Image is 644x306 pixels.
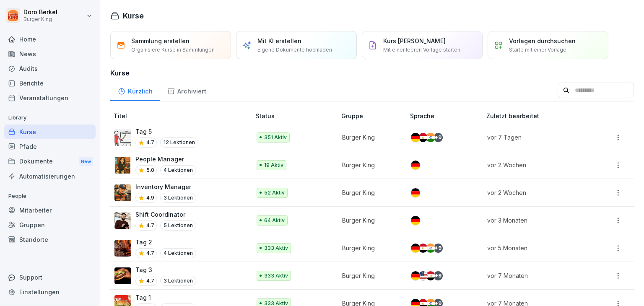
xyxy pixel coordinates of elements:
[135,127,198,136] p: Tag 5
[135,182,196,191] p: Inventory Manager
[4,189,96,203] p: People
[160,80,213,101] a: Archiviert
[342,244,397,252] p: Burger King
[342,133,397,142] p: Burger King
[4,111,96,124] p: Library
[4,124,96,139] a: Kurse
[487,244,586,252] p: vor 5 Monaten
[114,112,252,120] p: Titel
[383,36,446,45] p: Kurs [PERSON_NAME]
[4,154,96,169] div: Dokumente
[487,133,586,142] p: vor 7 Tagen
[123,10,144,21] h1: Kurse
[486,112,596,120] p: Zuletzt bearbeitet
[509,46,566,54] p: Starte mit einer Vorlage
[434,133,443,142] div: + 9
[114,212,131,229] img: q4kvd0p412g56irxfxn6tm8s.png
[418,244,428,253] img: eg.svg
[426,271,435,280] img: eg.svg
[4,285,96,299] a: Einstellungen
[426,244,435,253] img: in.svg
[135,238,196,246] p: Tag 2
[487,271,586,280] p: vor 7 Monaten
[4,154,96,169] a: DokumenteNew
[342,216,397,225] p: Burger King
[418,271,428,280] img: us.svg
[23,9,57,16] p: Doro Berkel
[114,240,131,257] img: hzkj8u8nkg09zk50ub0d0otk.png
[434,244,443,253] div: + 9
[114,157,131,174] img: xc3x9m9uz5qfs93t7kmvoxs4.png
[4,232,96,247] a: Standorte
[4,139,96,154] a: Pfade
[131,46,215,54] p: Organisiere Kurse in Sammlungen
[426,133,435,142] img: in.svg
[4,61,96,76] a: Audits
[110,80,160,101] a: Kürzlich
[411,271,420,280] img: de.svg
[411,133,420,142] img: de.svg
[135,265,196,274] p: Tag 3
[487,216,586,225] p: vor 3 Monaten
[411,244,420,253] img: de.svg
[131,36,190,45] p: Sammlung erstellen
[160,248,196,258] p: 4 Lektionen
[509,36,576,45] p: Vorlagen durchsuchen
[4,270,96,285] div: Support
[146,139,154,146] p: 4.7
[256,112,338,120] p: Status
[160,220,196,231] p: 5 Lektionen
[410,112,483,120] p: Sprache
[4,32,96,47] a: Home
[4,203,96,218] a: Mitarbeiter
[383,46,460,54] p: Mit einer leeren Vorlage starten
[160,137,198,148] p: 12 Lektionen
[23,16,57,22] p: Burger King
[257,36,301,45] p: Mit KI erstellen
[257,46,332,54] p: Eigene Dokumente hochladen
[487,161,586,169] p: vor 2 Wochen
[264,189,285,197] p: 52 Aktiv
[264,244,288,252] p: 333 Aktiv
[411,188,420,197] img: de.svg
[146,194,154,202] p: 4.9
[160,165,196,175] p: 4 Lektionen
[264,161,283,169] p: 19 Aktiv
[264,134,287,141] p: 351 Aktiv
[418,133,428,142] img: eg.svg
[434,271,443,280] div: + 9
[341,112,407,120] p: Gruppe
[160,276,196,286] p: 3 Lektionen
[411,216,420,225] img: de.svg
[160,193,196,203] p: 3 Lektionen
[4,76,96,91] a: Berichte
[4,91,96,105] a: Veranstaltungen
[110,68,634,78] h3: Kurse
[114,184,131,201] img: o1h5p6rcnzw0lu1jns37xjxx.png
[146,222,154,229] p: 4.7
[146,249,154,257] p: 4.7
[342,161,397,169] p: Burger King
[4,47,96,61] a: News
[411,161,420,170] img: de.svg
[4,218,96,232] div: Gruppen
[79,157,93,166] div: New
[135,155,196,163] p: People Manager
[114,267,131,284] img: cq6tslmxu1pybroki4wxmcwi.png
[342,271,397,280] p: Burger King
[146,166,154,174] p: 5.0
[135,293,196,302] p: Tag 1
[4,169,96,184] a: Automatisierungen
[114,129,131,146] img: vy1vuzxsdwx3e5y1d1ft51l0.png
